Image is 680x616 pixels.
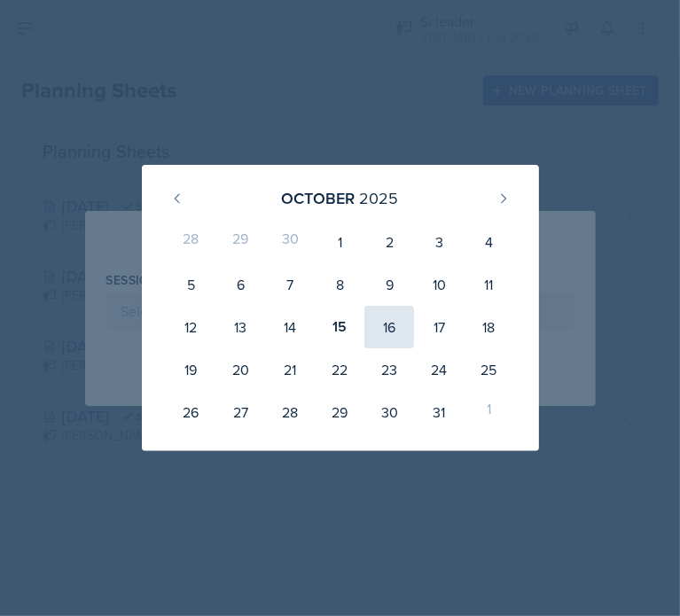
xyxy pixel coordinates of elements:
[167,263,216,306] div: 5
[265,306,315,348] div: 14
[265,263,315,306] div: 7
[464,263,513,306] div: 11
[282,186,356,210] div: October
[167,391,216,433] div: 26
[215,391,265,433] div: 27
[167,348,216,391] div: 19
[315,348,364,391] div: 22
[215,221,265,263] div: 29
[464,221,513,263] div: 4
[215,263,265,306] div: 6
[360,186,399,210] div: 2025
[315,263,364,306] div: 8
[364,391,414,433] div: 30
[414,221,464,263] div: 3
[464,348,513,391] div: 25
[265,221,315,263] div: 30
[414,348,464,391] div: 24
[364,348,414,391] div: 23
[315,221,364,263] div: 1
[414,263,464,306] div: 10
[364,306,414,348] div: 16
[414,391,464,433] div: 31
[167,306,216,348] div: 12
[364,263,414,306] div: 9
[414,306,464,348] div: 17
[315,391,364,433] div: 29
[464,391,513,433] div: 1
[167,221,216,263] div: 28
[464,306,513,348] div: 18
[265,348,315,391] div: 21
[364,221,414,263] div: 2
[315,306,364,348] div: 15
[215,306,265,348] div: 13
[215,348,265,391] div: 20
[265,391,315,433] div: 28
